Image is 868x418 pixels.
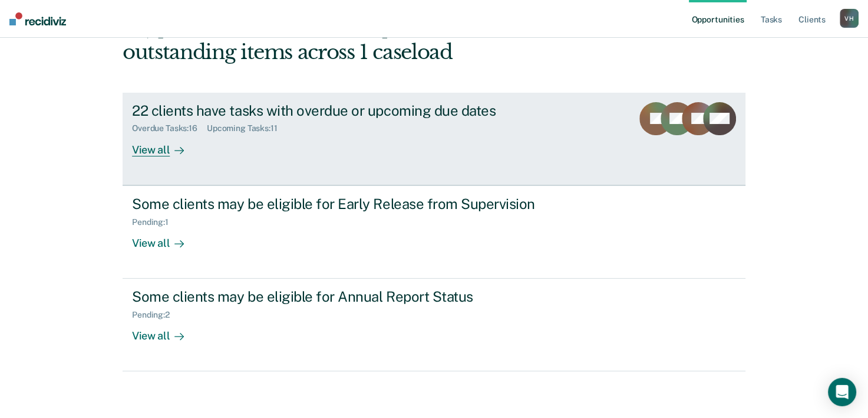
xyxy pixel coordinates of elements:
[132,288,546,305] div: Some clients may be eligible for Annual Report Status
[132,217,178,227] div: Pending : 1
[132,195,546,213] div: Some clients may be eligible for Early Release from Supervision
[840,9,859,28] button: VH
[123,185,745,279] a: Some clients may be eligible for Early Release from SupervisionPending:1View all
[132,310,179,320] div: Pending : 2
[207,123,287,133] div: Upcoming Tasks : 11
[132,320,198,343] div: View all
[9,12,66,25] img: Recidiviz
[123,93,745,185] a: 22 clients have tasks with overdue or upcoming due datesOverdue Tasks:16Upcoming Tasks:11View all
[828,378,856,406] div: Open Intercom Messenger
[132,227,198,250] div: View all
[123,279,745,371] a: Some clients may be eligible for Annual Report StatusPending:2View all
[123,16,621,64] div: Hi, [GEOGRAPHIC_DATA]. We’ve found some outstanding items across 1 caseload
[132,102,546,119] div: 22 clients have tasks with overdue or upcoming due dates
[132,123,207,133] div: Overdue Tasks : 16
[132,133,198,156] div: View all
[840,9,859,28] div: V H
